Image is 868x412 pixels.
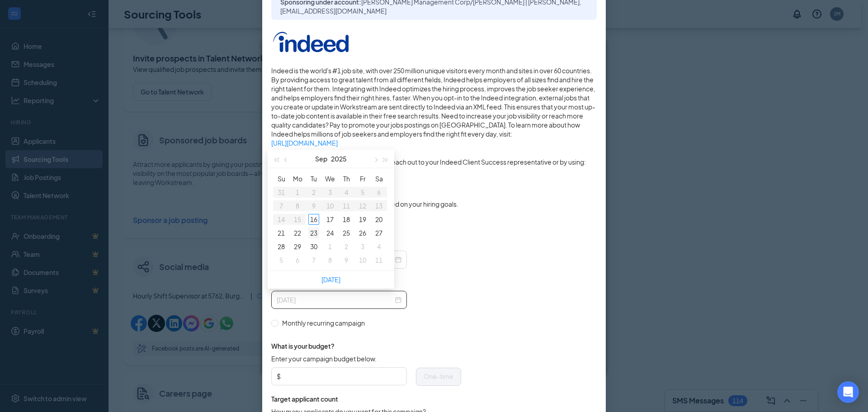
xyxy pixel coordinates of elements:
button: 2025 [331,150,347,168]
th: We [322,172,338,185]
th: Th [338,172,354,185]
div: 7 [308,255,319,265]
div: 22 [292,227,303,238]
div: 25 [341,227,352,238]
div: 21 [276,227,287,238]
div: 10 [357,255,368,265]
td: 2025-09-23 [306,226,322,240]
span: Enter your campaign budget below. [271,354,377,363]
div: 19 [357,214,368,225]
th: Tu [306,172,322,185]
div: 9 [341,255,352,265]
td: 2025-09-27 [371,226,387,240]
td: 2025-10-07 [306,253,322,267]
td: 2025-09-16 [306,213,322,226]
a: [URL][DOMAIN_NAME] [271,166,597,175]
td: 2025-10-03 [354,240,371,253]
div: 3 [357,241,368,252]
th: Su [273,172,289,185]
span: Monthly recurring campaign [278,318,368,328]
td: 2025-09-29 [289,240,306,253]
div: 6 [292,255,303,265]
div: 26 [357,227,368,238]
td: 2025-10-09 [338,253,354,267]
div: 11 [373,255,384,265]
td: 2025-09-19 [354,213,371,226]
td: 2025-09-25 [338,226,354,240]
div: 23 [308,227,319,238]
div: 24 [325,227,335,238]
div: 2 [341,241,352,252]
div: 1 [325,241,335,252]
td: 2025-09-24 [322,226,338,240]
div: 28 [276,241,287,252]
td: 2025-10-04 [371,240,387,253]
div: 27 [373,227,384,238]
td: 2025-09-17 [322,213,338,226]
td: 2025-09-30 [306,240,322,253]
div: 20 [373,214,384,225]
span: One-time [424,372,453,380]
th: Mo [289,172,306,185]
div: Open Intercom Messenger [837,381,859,403]
span: $ [277,369,281,383]
td: 2025-10-02 [338,240,354,253]
span: What is your budget? [271,341,461,350]
td: 2025-09-20 [371,213,387,226]
span: Indeed is the world's #1 job site, with over 250 million unique visitors every month and sites in... [271,66,597,147]
div: 17 [325,214,335,225]
td: 2025-10-10 [354,253,371,267]
div: 16 [308,214,319,225]
div: 5 [276,255,287,265]
a: [URL][DOMAIN_NAME] [271,138,597,147]
input: Select date [277,295,393,305]
td: 2025-09-26 [354,226,371,240]
a: [DATE] [321,275,340,284]
span: Target applicant count [271,394,461,403]
td: 2025-09-28 [273,240,289,253]
td: 2025-10-08 [322,253,338,267]
div: 8 [325,255,335,265]
td: 2025-10-05 [273,253,289,267]
div: 4 [373,241,384,252]
th: Fr [354,172,371,185]
td: 2025-10-06 [289,253,306,267]
div: 18 [341,214,352,225]
td: 2025-10-01 [322,240,338,253]
td: 2025-10-11 [371,253,387,267]
div: 30 [308,241,319,252]
button: Sep [315,150,327,168]
td: 2025-09-18 [338,213,354,226]
td: 2025-09-21 [273,226,289,240]
th: Sa [371,172,387,185]
div: 29 [292,241,303,252]
td: 2025-09-22 [289,226,306,240]
span: For campaign-related questions please reach out to your Indeed Client Success representative or b... [271,157,597,175]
